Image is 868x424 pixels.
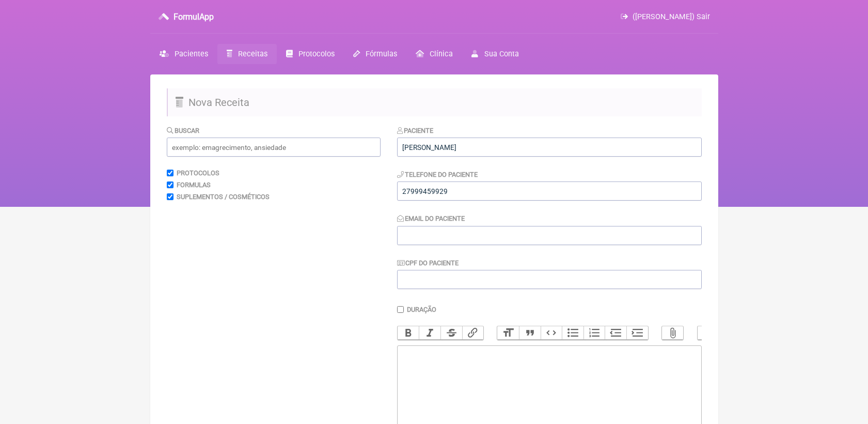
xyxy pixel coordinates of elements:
label: Formulas [177,181,211,189]
button: Strikethrough [440,326,462,340]
label: Duração [407,306,436,313]
input: exemplo: emagrecimento, ansiedade [167,138,381,157]
button: Numbers [583,326,605,340]
label: CPF do Paciente [397,259,459,267]
label: Paciente [397,127,434,134]
label: Telefone do Paciente [397,171,478,178]
label: Suplementos / Cosméticos [177,193,270,201]
label: Protocolos [177,169,219,177]
button: Undo [698,326,719,340]
span: Receitas [238,50,267,58]
span: Fórmulas [366,50,397,58]
a: Protocolos [277,44,344,64]
a: Fórmulas [344,44,406,64]
button: Increase Level [626,326,648,340]
a: ([PERSON_NAME]) Sair [621,12,709,21]
button: Quote [519,326,541,340]
h2: Nova Receita [167,88,702,116]
span: Sua Conta [484,50,519,58]
label: Email do Paciente [397,215,465,222]
button: Code [541,326,562,340]
a: Pacientes [150,44,217,64]
span: Clínica [430,50,453,58]
button: Italic [419,326,440,340]
button: Attach Files [662,326,684,340]
a: Clínica [406,44,462,64]
h3: FormulApp [173,12,214,22]
a: Receitas [217,44,277,64]
span: Pacientes [175,50,208,58]
span: ([PERSON_NAME]) Sair [633,12,710,21]
button: Decrease Level [605,326,626,340]
button: Bold [398,326,419,340]
button: Heading [497,326,519,340]
button: Bullets [562,326,583,340]
label: Buscar [167,127,200,134]
a: Sua Conta [462,44,528,64]
button: Link [462,326,484,340]
span: Protocolos [298,50,335,58]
